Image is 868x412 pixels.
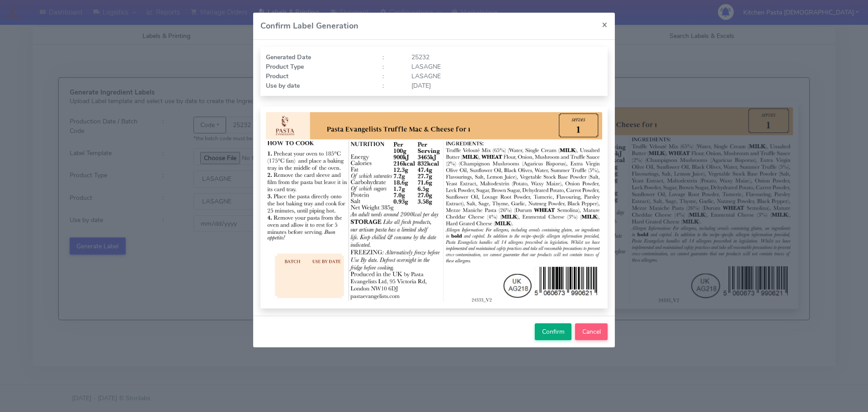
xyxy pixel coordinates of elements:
div: LASAGNE [405,71,609,81]
button: Cancel [575,323,608,340]
button: Close [594,13,615,37]
div: : [376,52,405,62]
strong: Product [266,72,288,81]
strong: Use by date [266,81,300,90]
img: Label Preview [266,112,602,303]
span: × [602,18,608,31]
div: : [376,81,405,90]
div: : [376,62,405,71]
h4: Confirm Label Generation [260,20,359,32]
strong: Product Type [266,62,304,71]
span: Confirm [542,327,565,336]
button: Confirm [535,323,571,340]
div: [DATE] [405,81,609,90]
div: LASAGNE [405,62,609,71]
strong: Generated Date [266,53,311,62]
div: 25232 [405,52,609,62]
div: : [376,71,405,81]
